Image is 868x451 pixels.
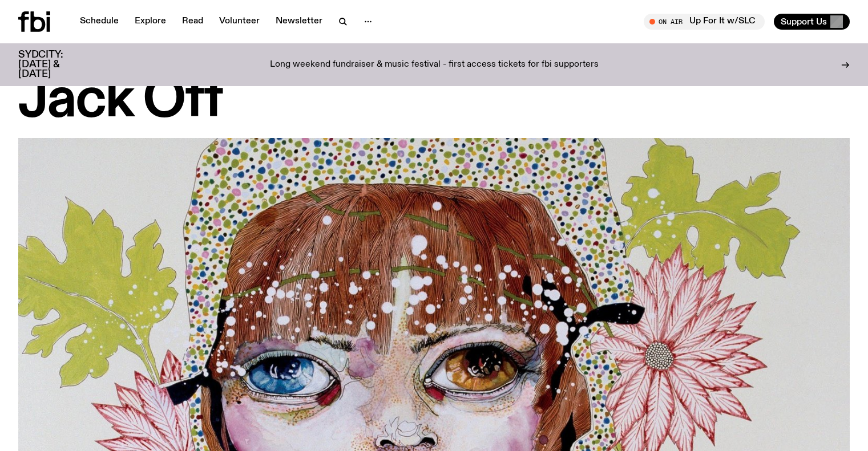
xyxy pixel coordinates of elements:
[212,14,267,30] a: Volunteer
[644,14,765,30] button: On AirUp For It w/SLC
[781,17,827,27] span: Support Us
[270,60,599,70] p: Long weekend fundraiser & music festival - first access tickets for fbi supporters
[774,14,850,30] button: Support Us
[73,14,126,30] a: Schedule
[18,50,91,79] h3: SYDCITY: [DATE] & [DATE]
[18,75,850,127] h1: Jack Off
[175,14,210,30] a: Read
[269,14,329,30] a: Newsletter
[128,14,173,30] a: Explore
